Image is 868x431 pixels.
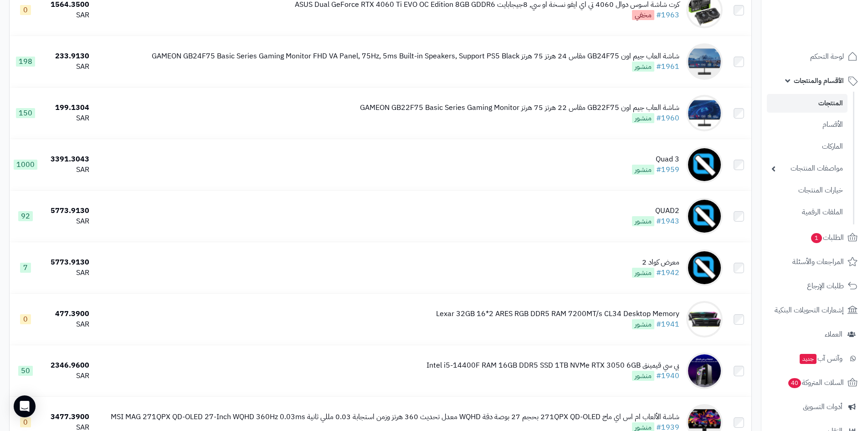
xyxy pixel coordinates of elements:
div: QUAD2 [632,206,679,216]
div: معرض كواد 2 [632,257,679,268]
span: 0 [20,5,31,15]
a: #1940 [656,370,679,381]
img: QUAD2 [686,198,723,234]
img: Quad 3 [686,146,723,183]
a: الطلبات1 [767,227,863,249]
span: منشور [632,62,654,72]
span: مخفي [632,10,654,20]
div: 2346.9600 [45,360,90,371]
a: مواصفات المنتجات [767,159,847,178]
a: أدوات التسويق [767,396,863,418]
a: وآتس آبجديد [767,348,863,369]
span: أدوات التسويق [803,400,842,413]
div: شاشة العاب جيم اون GB24F75 مقاس 24 هرتز 75 هرتز GAMEON GB24F75 Basic Series Gaming Monitor FHD VA... [152,51,679,62]
span: 7 [20,263,31,273]
span: وآتس آب [799,352,842,365]
div: SAR [45,371,90,381]
div: 3477.3900 [45,412,90,422]
span: 198 [16,57,35,67]
div: SAR [45,10,90,21]
span: منشور [632,165,654,175]
span: إشعارات التحويلات البنكية [775,304,844,317]
div: Lexar 32GB 16*2 ARES RGB DDR5 RAM 7200MT/s CL34 Desktop Memory [436,309,679,319]
a: المراجعات والأسئلة [767,251,863,273]
div: 233.9130 [45,51,90,62]
div: 3391.3043 [45,154,90,165]
div: شاشة الألعاب ام اس اي ماج 271QPX QD-OLED بحجم 27 بوصة دقة WQHD معدل تحديث 360 هرتز وزمن استجابة 0... [111,412,679,422]
div: Quad 3 [632,154,679,165]
a: #1942 [656,267,679,278]
a: السلات المتروكة40 [767,372,863,394]
img: معرض كواد 2 [686,249,723,286]
a: #1963 [656,10,679,21]
span: جديد [800,354,817,364]
div: SAR [45,165,90,175]
span: 40 [788,378,801,388]
a: طلبات الإرجاع [767,275,863,297]
span: منشور [632,371,654,381]
span: 1000 [14,160,37,170]
span: الطلبات [810,231,844,244]
a: خيارات المنتجات [767,181,847,200]
a: #1959 [656,164,679,175]
div: SAR [45,216,90,227]
a: العملاء [767,323,863,345]
div: SAR [45,319,90,330]
div: 199.1304 [45,103,90,113]
span: السلات المتروكة [787,376,844,389]
img: Lexar 32GB 16*2 ARES RGB DDR5 RAM 7200MT/s CL34 Desktop Memory [686,301,723,338]
span: 150 [16,108,35,118]
span: 92 [18,211,33,221]
img: بي سي قيمينق Intel i5-14400F RAM 16GB DDR5 SSD 1TB NVMe RTX 3050 6GB [686,353,723,389]
a: الملفات الرقمية [767,203,847,222]
span: الأقسام والمنتجات [794,74,844,87]
a: الماركات [767,137,847,156]
span: منشور [632,319,654,329]
a: #1941 [656,319,679,330]
div: SAR [45,268,90,278]
div: Open Intercom Messenger [14,395,36,417]
span: طلبات الإرجاع [807,280,844,292]
span: المراجعات والأسئلة [792,255,844,268]
span: 1 [811,233,822,243]
div: بي سي قيمينق Intel i5-14400F RAM 16GB DDR5 SSD 1TB NVMe RTX 3050 6GB [426,360,679,371]
a: #1960 [656,113,679,124]
img: شاشة العاب جيم اون GB22F75 مقاس 22 هرتز 75 هرتز GAMEON GB22F75 Basic Series Gaming Monitor [686,95,723,131]
div: 477.3900 [45,309,90,319]
span: 50 [18,366,33,376]
span: لوحة التحكم [810,50,844,63]
a: إشعارات التحويلات البنكية [767,299,863,321]
a: المنتجات [767,94,847,113]
a: #1961 [656,61,679,72]
span: 0 [20,314,31,324]
div: SAR [45,113,90,124]
a: #1943 [656,216,679,227]
span: منشور [632,216,654,226]
span: العملاء [825,328,842,341]
span: منشور [632,113,654,123]
span: 0 [20,417,31,427]
div: 5773.9130 [45,257,90,268]
div: شاشة العاب جيم اون GB22F75 مقاس 22 هرتز 75 هرتز GAMEON GB22F75 Basic Series Gaming Monitor [360,103,679,113]
span: منشور [632,268,654,278]
div: SAR [45,62,90,72]
a: الأقسام [767,115,847,135]
a: لوحة التحكم [767,46,863,68]
div: 5773.9130 [45,206,90,216]
img: شاشة العاب جيم اون GB24F75 مقاس 24 هرتز 75 هرتز GAMEON GB24F75 Basic Series Gaming Monitor FHD VA... [686,43,723,80]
